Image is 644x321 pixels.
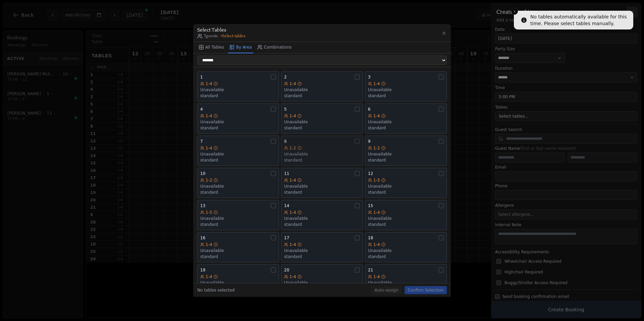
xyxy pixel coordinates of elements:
[289,210,296,215] span: 1-4
[284,190,360,195] div: standard
[373,210,380,215] span: 1-4
[197,264,279,295] button: 191-4Unavailablestandard
[197,200,279,230] button: 131-5Unavailablestandard
[365,136,447,166] button: 91-2Unavailablestandard
[200,107,203,112] span: 4
[368,248,444,253] div: Unavailable
[368,235,373,241] span: 18
[368,93,444,99] div: standard
[284,157,360,163] div: standard
[284,87,360,92] div: Unavailable
[289,81,296,86] span: 1-4
[368,171,373,176] span: 12
[206,274,212,279] span: 1-4
[200,203,205,208] span: 13
[281,71,363,102] button: 21-4Unavailablestandard
[284,280,360,285] div: Unavailable
[197,71,279,102] button: 11-4Unavailablestandard
[284,93,360,99] div: standard
[206,210,212,215] span: 1-5
[200,248,276,253] div: Unavailable
[200,125,276,131] div: standard
[197,168,279,198] button: 101-2Unavailablestandard
[200,280,276,285] div: Unavailable
[197,34,218,39] span: 7 guests
[368,107,371,112] span: 6
[284,125,360,131] div: standard
[284,74,287,80] span: 2
[200,222,276,227] div: standard
[368,254,444,259] div: standard
[368,203,373,208] span: 15
[228,42,253,53] button: By Area
[373,178,380,183] span: 1-5
[284,171,289,176] span: 11
[200,235,205,241] span: 16
[365,71,447,102] button: 31-4Unavailablestandard
[200,139,203,144] span: 7
[284,119,360,125] div: Unavailable
[368,267,373,273] span: 21
[284,216,360,221] div: Unavailable
[368,157,444,163] div: standard
[368,119,444,125] div: Unavailable
[200,87,276,92] div: Unavailable
[200,216,276,221] div: Unavailable
[200,254,276,259] div: standard
[284,107,287,112] span: 5
[289,242,296,247] span: 1-4
[365,264,447,295] button: 211-4Unavailablestandard
[284,184,360,189] div: Unavailable
[197,42,225,53] button: All Tables
[206,113,212,119] span: 1-4
[197,287,234,293] div: No tables selected
[256,42,293,53] button: Combinations
[200,119,276,125] div: Unavailable
[365,200,447,230] button: 151-4Unavailablestandard
[373,145,380,151] span: 1-2
[206,178,212,183] span: 1-2
[289,113,296,119] span: 1-4
[206,81,212,86] span: 1-4
[281,232,363,262] button: 171-4Unavailablestandard
[206,242,212,247] span: 1-4
[284,203,289,208] span: 14
[200,151,276,157] div: Unavailable
[284,267,289,273] span: 20
[284,248,360,253] div: Unavailable
[373,113,380,119] span: 1-4
[284,222,360,227] div: standard
[200,93,276,99] div: standard
[365,104,447,134] button: 61-4Unavailablestandard
[289,178,296,183] span: 1-4
[368,125,444,131] div: standard
[373,242,380,247] span: 1-4
[197,136,279,166] button: 71-4Unavailablestandard
[365,232,447,262] button: 181-4Unavailablestandard
[281,104,363,134] button: 51-4Unavailablestandard
[281,168,363,198] button: 111-4Unavailablestandard
[368,139,371,144] span: 9
[365,168,447,198] button: 121-5Unavailablestandard
[284,235,289,241] span: 17
[368,87,444,92] div: Unavailable
[289,145,296,151] span: 1-2
[373,81,380,86] span: 1-4
[368,222,444,227] div: standard
[281,136,363,166] button: 81-2Unavailablestandard
[371,286,402,294] button: Auto-assign
[200,74,203,80] span: 1
[197,232,279,262] button: 161-4Unavailablestandard
[200,190,276,195] div: standard
[405,286,447,294] button: Confirm Selection
[368,280,444,285] div: Unavailable
[368,216,444,221] div: Unavailable
[368,74,371,80] span: 3
[281,264,363,295] button: 201-4Unavailablestandard
[284,151,360,157] div: Unavailable
[284,139,287,144] span: 8
[373,274,380,279] span: 1-4
[368,190,444,195] div: standard
[220,34,245,39] span: • Select tables
[197,27,245,34] h3: Select Tables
